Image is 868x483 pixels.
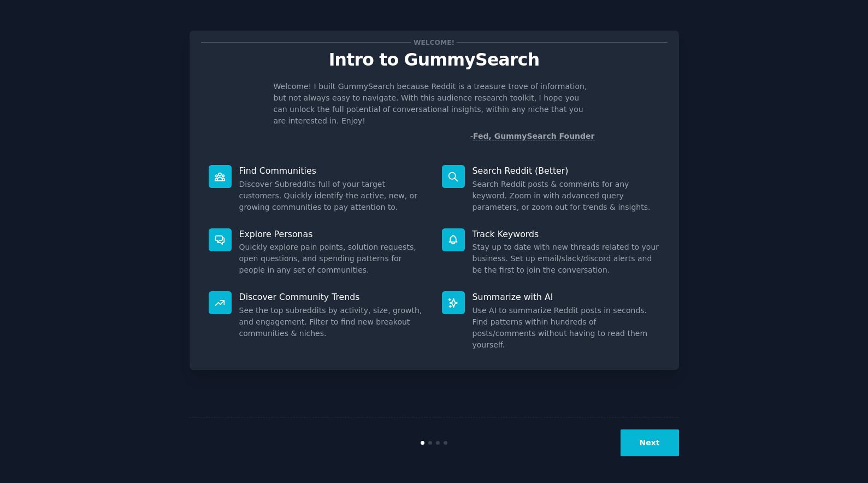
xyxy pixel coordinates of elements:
[239,241,427,276] dd: Quickly explore pain points, solution requests, open questions, and spending patterns for people ...
[274,81,595,127] p: Welcome! I built GummySearch because Reddit is a treasure trove of information, but not always ea...
[473,228,660,240] p: Track Keywords
[473,291,660,303] p: Summarize with AI
[473,305,660,351] dd: Use AI to summarize Reddit posts in seconds. Find patterns within hundreds of posts/comments with...
[239,228,427,240] p: Explore Personas
[470,131,595,142] div: -
[239,165,427,176] p: Find Communities
[473,179,660,213] dd: Search Reddit posts & comments for any keyword. Zoom in with advanced query parameters, or zoom o...
[473,165,660,176] p: Search Reddit (Better)
[621,429,679,456] button: Next
[201,50,668,69] p: Intro to GummySearch
[411,37,456,48] span: Welcome!
[239,291,427,303] p: Discover Community Trends
[239,179,427,213] dd: Discover Subreddits full of your target customers. Quickly identify the active, new, or growing c...
[473,132,595,141] a: Fed, GummySearch Founder
[239,305,427,339] dd: See the top subreddits by activity, size, growth, and engagement. Filter to find new breakout com...
[473,241,660,276] dd: Stay up to date with new threads related to your business. Set up email/slack/discord alerts and ...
